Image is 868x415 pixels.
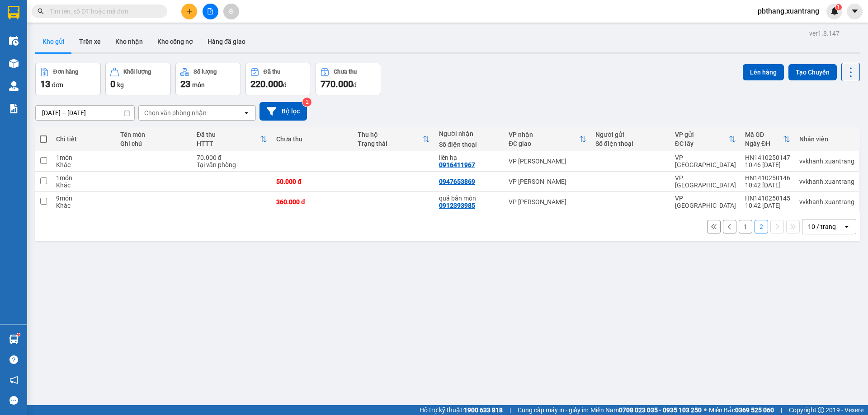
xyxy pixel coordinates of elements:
span: kg [117,81,124,89]
div: 9 món [56,195,111,202]
th: Toggle SortBy [670,127,741,151]
span: 220.000 [250,79,283,89]
div: Khác [56,202,111,209]
div: VP nhận [509,131,579,138]
div: vvkhanh.xuantrang [799,178,854,185]
sup: 2 [302,98,311,107]
div: 10 / trang [808,222,836,231]
button: Kho nhận [108,31,150,52]
div: 10:46 [DATE] [745,161,790,168]
button: Tạo Chuyến [788,64,837,80]
button: Hàng đã giao [200,31,253,52]
div: HTTT [197,140,260,147]
button: Đơn hàng13đơn [35,63,101,95]
img: warehouse-icon [9,81,19,91]
div: 70.000 đ [197,154,267,161]
div: VP [PERSON_NAME] [509,178,586,185]
img: logo-vxr [8,6,19,19]
img: solution-icon [9,104,19,113]
img: warehouse-icon [9,335,19,344]
div: VP [GEOGRAPHIC_DATA] [675,195,736,209]
img: icon-new-feature [830,7,839,15]
div: Ngày ĐH [745,140,783,147]
div: Ghi chú [120,140,187,147]
div: Chi tiết [56,135,111,143]
div: Người gửi [595,131,666,138]
span: ⚪️ [704,408,707,412]
span: | [509,405,511,415]
button: Kho gửi [35,31,72,52]
th: Toggle SortBy [192,127,272,151]
button: Khối lượng0kg [105,63,171,95]
span: search [38,8,44,14]
div: Chưa thu [276,135,349,143]
div: VP [PERSON_NAME] [509,198,586,205]
div: Đã thu [197,131,260,138]
span: Miền Nam [590,405,702,415]
div: 0947653869 [439,178,475,185]
span: Miền Bắc [709,405,774,415]
div: 50.000 đ [276,178,349,185]
button: file-add [203,4,218,19]
div: 1 món [56,174,111,182]
div: vvkhanh.xuantrang [799,158,854,165]
button: Đã thu220.000đ [245,63,311,95]
div: 360.000 đ [276,198,349,205]
div: Tên món [120,131,187,138]
button: Kho công nợ [150,31,200,52]
div: Đơn hàng [53,69,78,75]
th: Toggle SortBy [741,127,795,151]
th: Toggle SortBy [504,127,591,151]
img: warehouse-icon [9,36,19,46]
div: 10:42 [DATE] [745,202,790,209]
span: đơn [52,81,63,89]
div: Khác [56,161,111,168]
div: 10:42 [DATE] [745,182,790,189]
span: Cung cấp máy in - giấy in: [518,405,588,415]
div: Đã thu [264,69,280,75]
svg: open [843,223,850,230]
div: ĐC lấy [675,140,729,147]
strong: 0708 023 035 - 0935 103 250 [619,406,702,414]
th: Toggle SortBy [353,127,434,151]
span: Hỗ trợ kỹ thuật: [420,405,503,415]
div: Chưa thu [334,69,357,75]
div: HN1410250147 [745,154,790,161]
button: plus [181,4,197,19]
sup: 1 [835,4,842,10]
div: quả bản mòn [439,195,500,202]
button: Bộ lọc [259,102,307,121]
span: 13 [40,79,50,89]
span: 0 [110,79,115,89]
div: liên hạ [439,154,500,161]
div: Nhân viên [799,135,854,143]
div: ĐC giao [509,140,579,147]
button: caret-down [847,4,863,19]
span: file-add [207,8,213,14]
div: HN1410250145 [745,195,790,202]
input: Tìm tên, số ĐT hoặc mã đơn [50,6,156,16]
button: Lên hàng [743,64,784,80]
button: aim [223,4,239,19]
button: 2 [755,220,768,233]
span: caret-down [851,7,859,15]
div: Người nhận [439,130,500,137]
span: aim [228,8,234,14]
div: Số lượng [193,69,217,75]
sup: 1 [17,333,20,336]
strong: 1900 633 818 [464,406,503,414]
div: 0912393985 [439,202,475,209]
span: đ [283,81,287,89]
span: 770.000 [321,79,353,89]
div: Khác [56,182,111,189]
strong: 0369 525 060 [735,406,774,414]
div: VP [GEOGRAPHIC_DATA] [675,154,736,168]
button: Số lượng23món [175,63,241,95]
button: Trên xe [72,31,108,52]
span: message [9,396,18,405]
input: Select a date range. [36,106,134,120]
div: vvkhanh.xuantrang [799,198,854,205]
div: HN1410250146 [745,174,790,182]
div: VP [GEOGRAPHIC_DATA] [675,174,736,189]
span: plus [186,8,193,14]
